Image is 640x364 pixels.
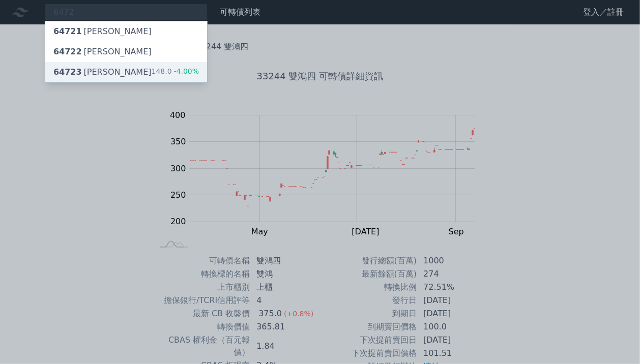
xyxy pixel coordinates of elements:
[53,25,152,38] div: [PERSON_NAME]
[172,67,199,75] span: -4.00%
[53,66,152,78] div: [PERSON_NAME]
[152,66,199,78] div: 148.0
[53,47,82,56] span: 64722
[53,46,152,58] div: [PERSON_NAME]
[45,62,207,82] a: 64723[PERSON_NAME] 148.0-4.00%
[53,26,82,36] span: 64721
[45,21,207,42] a: 64721[PERSON_NAME]
[45,42,207,62] a: 64722[PERSON_NAME]
[53,67,82,77] span: 64723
